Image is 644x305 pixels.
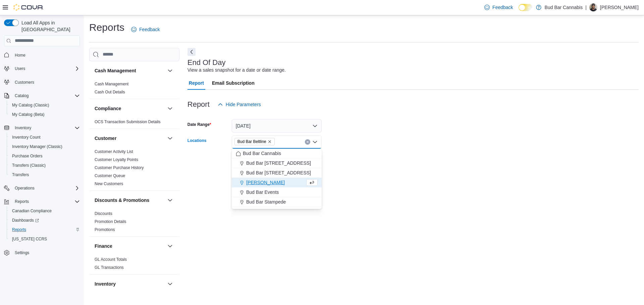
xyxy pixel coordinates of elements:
[187,122,211,127] label: Date Range
[166,67,174,75] button: Cash Management
[1,91,83,100] button: Catalog
[9,143,80,151] span: Inventory Manager (Classic)
[4,48,80,275] nav: Complex example
[15,185,35,191] span: Operations
[9,133,43,141] a: Inventory Count
[9,152,45,160] a: Purchase Orders
[95,227,115,232] span: Promotions
[1,248,83,257] button: Settings
[12,51,28,59] a: Home
[589,3,597,11] div: Eric B
[95,105,165,112] button: Compliance
[15,53,25,58] span: Home
[482,1,516,14] a: Feedback
[128,23,162,36] a: Feedback
[232,158,322,168] button: Bud Bar [STREET_ADDRESS]
[232,178,322,187] button: [PERSON_NAME]
[95,219,126,224] a: Promotion Details
[246,189,279,196] span: Bud Bar Events
[12,112,45,117] span: My Catalog (Beta)
[12,78,80,86] span: Customers
[187,100,210,108] h3: Report
[95,82,128,86] a: Cash Management
[9,152,80,160] span: Purchase Orders
[95,165,144,170] a: Customer Purchase History
[9,226,29,234] a: Reports
[232,149,322,207] div: Choose from the following options
[519,4,533,11] input: Dark Mode
[12,208,52,214] span: Canadian Compliance
[12,124,34,132] button: Inventory
[12,198,32,206] button: Reports
[12,135,41,140] span: Inventory Count
[7,142,83,151] button: Inventory Manager (Classic)
[13,4,44,11] img: Cova
[89,210,179,236] div: Discounts & Promotions
[312,139,318,145] button: Close list of options
[95,149,133,154] span: Customer Activity List
[7,170,83,179] button: Transfers
[1,123,83,133] button: Inventory
[9,207,54,215] a: Canadian Compliance
[12,102,49,108] span: My Catalog (Classic)
[95,197,149,204] h3: Discounts & Promotions
[12,51,80,59] span: Home
[95,67,165,74] button: Cash Management
[7,216,83,225] a: Dashboards
[95,265,124,270] a: GL Transactions
[166,104,174,112] button: Compliance
[1,183,83,193] button: Operations
[95,157,138,162] a: Customer Loyalty Points
[600,3,639,11] p: [PERSON_NAME]
[12,184,37,192] button: Operations
[15,93,29,98] span: Catalog
[166,242,174,250] button: Finance
[232,168,322,178] button: Bud Bar [STREET_ADDRESS]
[95,90,125,94] a: Cash Out Details
[7,151,83,161] button: Purchase Orders
[89,80,179,99] div: Cash Management
[95,135,165,142] button: Customer
[226,101,261,108] span: Hide Parameters
[234,138,275,145] span: Bud Bar Beltline
[232,197,322,207] button: Bud Bar Stampede
[166,196,174,204] button: Discounts & Promotions
[12,124,80,132] span: Inventory
[232,119,322,133] button: [DATE]
[95,257,127,262] a: GL Account Totals
[12,144,62,149] span: Inventory Manager (Classic)
[7,234,83,244] button: [US_STATE] CCRS
[95,181,123,186] a: New Customers
[9,133,80,141] span: Inventory Count
[12,172,29,177] span: Transfers
[7,225,83,234] button: Reports
[187,67,286,74] div: View a sales snapshot for a date or date range.
[9,110,47,119] a: My Catalog (Beta)
[95,67,136,74] h3: Cash Management
[95,211,112,216] a: Discounts
[95,173,125,178] a: Customer Queue
[12,163,46,168] span: Transfers (Classic)
[9,171,32,179] a: Transfers
[9,110,80,119] span: My Catalog (Beta)
[15,125,31,131] span: Inventory
[12,78,37,86] a: Customers
[95,243,165,249] button: Finance
[9,216,80,224] span: Dashboards
[9,235,80,243] span: Washington CCRS
[9,226,80,234] span: Reports
[9,101,80,109] span: My Catalog (Classic)
[9,207,80,215] span: Canadian Compliance
[12,198,80,206] span: Reports
[15,66,25,71] span: Users
[12,65,28,73] button: Users
[15,199,29,204] span: Reports
[232,149,322,158] button: Bud Bar Cannabis
[15,80,34,85] span: Customers
[187,48,196,56] button: Next
[7,161,83,170] button: Transfers (Classic)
